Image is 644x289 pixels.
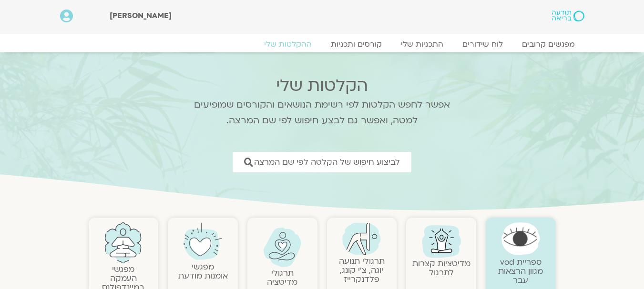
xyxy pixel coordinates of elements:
a: מפגשיאומנות מודעת [178,261,228,281]
a: מדיטציות קצרות לתרגול [412,258,470,278]
a: ההקלטות שלי [255,40,321,49]
a: לביצוע חיפוש של הקלטה לפי שם המרצה [233,152,411,172]
span: לביצוע חיפוש של הקלטה לפי שם המרצה [254,158,400,167]
a: ספריית vodמגוון הרצאות עבר [498,257,543,286]
nav: Menu [60,40,584,49]
a: קורסים ותכניות [321,40,391,49]
a: תרגולימדיטציה [267,268,297,288]
span: [PERSON_NAME] [110,10,172,21]
a: תרגולי תנועהיוגה, צ׳י קונג, פלדנקרייז [339,256,385,285]
h2: הקלטות שלי [182,76,463,95]
p: אפשר לחפש הקלטות לפי רשימת הנושאים והקורסים שמופיעים למטה, ואפשר גם לבצע חיפוש לפי שם המרצה. [182,97,463,129]
a: מפגשים קרובים [512,40,584,49]
a: לוח שידורים [453,40,512,49]
a: התכניות שלי [391,40,453,49]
